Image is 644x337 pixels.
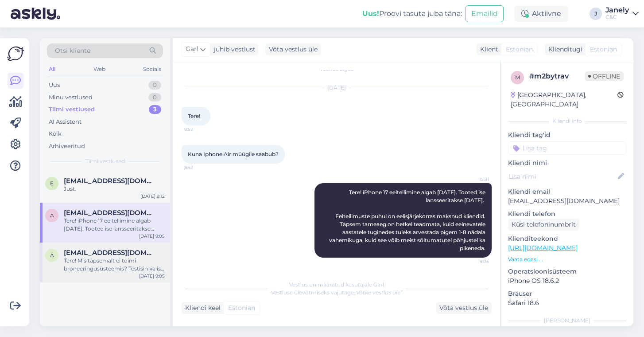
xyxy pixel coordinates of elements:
span: Garl [456,176,489,183]
div: Minu vestlused [49,93,93,102]
p: Kliendi telefon [508,209,626,219]
div: Kliendi keel [182,303,221,313]
span: A [50,212,54,219]
p: Kliendi nimi [508,158,626,168]
div: 0 [148,93,161,102]
span: e [50,180,54,187]
div: Kliendi info [508,117,626,125]
span: Vestlus on määratud kasutajale Garl [289,281,384,288]
div: Võta vestlus üle [265,43,321,55]
i: „Võtke vestlus üle” [354,289,403,296]
span: Tiimi vestlused [85,157,125,165]
div: Arhiveeritud [49,142,85,151]
a: JanelyC&C [605,7,639,21]
div: Klient [477,45,498,54]
input: Lisa tag [508,141,626,155]
div: Aktiivne [514,6,568,22]
p: iPhone OS 18.6.2 [508,276,626,286]
span: a [50,252,54,259]
div: Web [92,63,107,75]
div: Janely [605,7,629,14]
span: Estonian [590,45,617,54]
p: Vaata edasi ... [508,255,626,263]
input: Lisa nimi [508,172,616,181]
img: Askly Logo [7,45,24,62]
span: Tere! [188,113,200,119]
p: Kliendi email [508,187,626,196]
p: Kliendi tag'id [508,130,626,140]
div: [DATE] [182,84,492,92]
b: Uus! [362,9,379,18]
span: 8:52 [184,126,217,133]
div: 0 [148,81,161,90]
span: Otsi kliente [55,46,90,55]
div: J [590,8,602,20]
span: m [515,74,520,81]
span: argo@markeer.ee [64,249,156,257]
p: Klienditeekond [508,234,626,243]
div: Proovi tasuta juba täna: [362,8,462,19]
span: 8:52 [184,164,217,171]
div: Kõik [49,129,62,138]
div: 3 [149,105,161,114]
a: [URL][DOMAIN_NAME] [508,244,578,252]
span: Vestluse ülevõtmiseks vajutage [271,289,403,296]
div: Klienditugi [545,45,582,54]
div: All [47,63,57,75]
div: Tere! iPhone 17 eeltellimine algab [DATE]. Tooted ise lansseeritakse [DATE]. Eeltellimuste puhul ... [64,217,165,233]
button: Emailid [466,5,504,22]
span: Kuna Iphone Air müügile saabub? [188,151,279,157]
div: [DATE] 9:05 [139,233,165,239]
div: [GEOGRAPHIC_DATA], [GEOGRAPHIC_DATA] [511,90,617,109]
div: [DATE] 9:05 [139,273,165,279]
p: [EMAIL_ADDRESS][DOMAIN_NAME] [508,196,626,206]
p: Brauser [508,289,626,298]
span: Tere! iPhone 17 eeltellimine algab [DATE]. Tooted ise lansseeritakse [DATE]. Eeltellimuste puhul ... [329,189,487,251]
span: A.puuste@gmail.com [64,209,156,217]
div: Just. [64,185,165,193]
span: Offline [585,71,624,81]
div: AI Assistent [49,118,81,126]
span: Garl [186,44,198,54]
div: Tiimi vestlused [49,105,95,114]
p: Safari 18.6 [508,298,626,308]
span: 9:05 [456,258,489,265]
span: Estonian [228,303,255,313]
div: [DATE] 9:12 [140,193,165,200]
div: Socials [141,63,163,75]
div: C&C [605,14,629,21]
div: Tere! Mis täpsemalt ei toimi broneeringusüsteemis? Testisin ka ise hetkel [PERSON_NAME] toimis la... [64,257,165,273]
span: evelinv@gmail.com [64,177,156,185]
div: Küsi telefoninumbrit [508,219,579,231]
span: Estonian [506,45,533,54]
div: Uus [49,81,60,90]
div: # m2bytrav [529,71,585,82]
p: Operatsioonisüsteem [508,267,626,276]
div: Võta vestlus üle [436,302,492,314]
div: [PERSON_NAME] [508,317,626,325]
div: juhib vestlust [210,45,256,54]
